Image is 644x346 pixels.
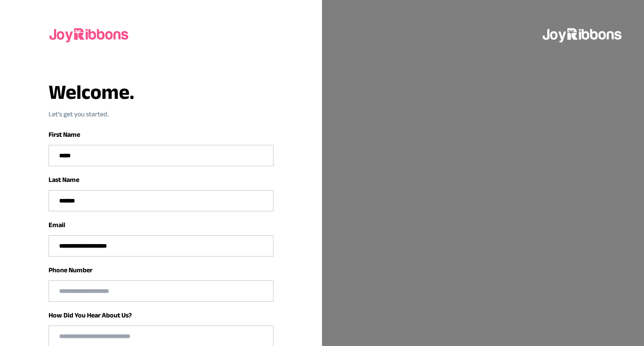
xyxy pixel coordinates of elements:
label: Phone Number [49,266,92,274]
img: joyribbons [49,20,130,48]
label: How Did You Hear About Us? [49,311,132,319]
h3: Welcome. [49,82,273,102]
p: Let‘s get you started. [49,109,273,119]
img: joyribbons [542,20,624,48]
label: Email [49,221,65,228]
label: First Name [49,131,80,138]
label: Last Name [49,176,79,183]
